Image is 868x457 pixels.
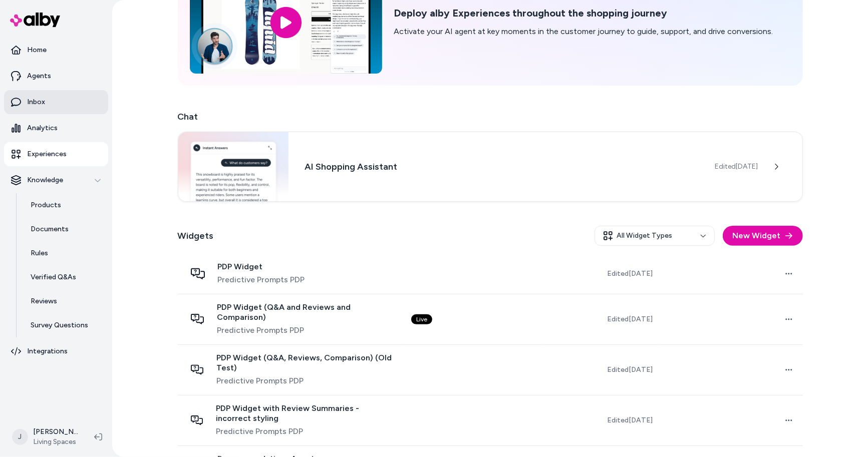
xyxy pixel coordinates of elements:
button: J[PERSON_NAME]Living Spaces [6,421,86,453]
span: Edited [DATE] [608,415,653,425]
span: PDP Widget [218,262,305,272]
p: Experiences [27,149,67,159]
span: Edited [DATE] [608,365,653,375]
span: Predictive Prompts PDP [216,425,395,437]
p: Knowledge [27,175,63,185]
span: PDP Widget (Q&A and Reviews and Comparison) [217,302,395,322]
a: Products [21,193,108,217]
p: Integrations [27,346,68,356]
p: Rules [31,248,48,258]
img: Chat widget [178,132,289,201]
span: Edited [DATE] [608,269,653,279]
a: Reviews [21,289,108,313]
button: All Widget Types [595,226,715,246]
span: J [12,429,28,445]
a: Experiences [4,142,108,166]
p: Reviews [31,296,57,306]
p: Analytics [27,123,58,133]
p: Documents [31,224,69,234]
p: Activate your AI agent at key moments in the customer journey to guide, support, and drive conver... [394,26,773,38]
a: Agents [4,64,108,88]
p: Home [27,45,47,55]
a: Home [4,38,108,62]
h2: Widgets [178,229,214,243]
span: PDP Widget with Review Summaries - incorrect styling [216,403,395,423]
span: Edited [DATE] [715,162,758,172]
a: Documents [21,217,108,241]
h2: Deploy alby Experiences throughout the shopping journey [394,7,773,20]
button: Knowledge [4,168,108,192]
a: Chat widgetAI Shopping AssistantEdited[DATE] [178,132,803,202]
h2: Chat [178,110,803,124]
p: Survey Questions [31,320,88,330]
a: Rules [21,241,108,265]
a: Integrations [4,339,108,363]
span: Edited [DATE] [608,314,653,324]
p: [PERSON_NAME] [33,427,78,437]
span: Living Spaces [33,437,78,447]
span: Predictive Prompts PDP [216,375,395,387]
div: Live [411,314,432,324]
span: Predictive Prompts PDP [217,324,395,336]
a: Analytics [4,116,108,140]
p: Verified Q&As [31,272,76,282]
span: PDP Widget (Q&A, Reviews, Comparison) (Old Test) [216,353,395,373]
p: Agents [27,71,51,81]
a: Survey Questions [21,313,108,337]
h3: AI Shopping Assistant [305,160,699,174]
a: Verified Q&As [21,265,108,289]
img: alby Logo [10,13,60,27]
a: Inbox [4,90,108,114]
p: Inbox [27,97,45,107]
p: Products [31,200,61,210]
button: New Widget [723,226,803,246]
span: Predictive Prompts PDP [218,274,305,286]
